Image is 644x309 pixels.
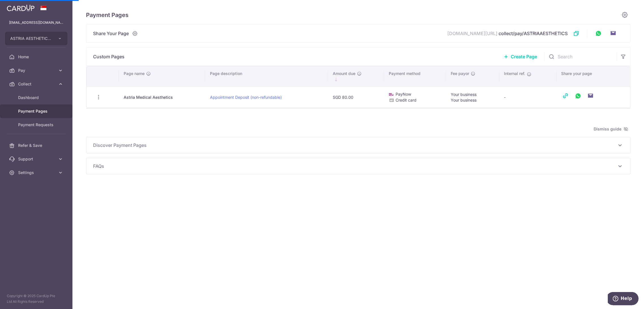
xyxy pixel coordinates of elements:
th: Page name [119,66,205,87]
span: Help [13,4,24,9]
span: Amount due [332,71,355,76]
span: Your business [450,98,476,102]
span: Collect [18,81,55,87]
input: Search [544,48,617,66]
span: Dashboard [18,95,55,100]
span: FAQs [93,163,617,169]
span: Your business [450,92,476,97]
span: Settings [18,170,55,175]
th: Amount due : activate to sort column descending [328,66,384,87]
span: Create Page [511,53,537,60]
span: Support [18,156,55,162]
p: Discover Payment Pages [93,142,623,149]
th: Internal ref. [499,66,557,87]
span: ASTRIA AESTHETICS PTE. LTD. [10,36,52,41]
p: [EMAIL_ADDRESS][DOMAIN_NAME] [9,20,63,25]
td: - [499,87,557,108]
span: Payment Pages [18,108,55,114]
p: FAQs [93,163,623,169]
h5: Payment Pages [86,10,128,20]
span: Pay [18,68,55,73]
img: CardUp [7,5,35,11]
span: Share Your Page [93,30,129,37]
span: Refer & Save [18,143,55,148]
a: Create Page [497,50,544,64]
span: Payment Requests [18,122,55,128]
span: PayNow [395,92,411,96]
span: Page name [123,71,144,76]
span: Credit card [395,98,416,102]
th: Fee payor [446,66,499,87]
span: Home [18,54,55,60]
td: SGD 80.00 [328,87,384,108]
a: Appointment Deposit (non-refundable) [210,95,282,100]
p: Custom Pages [93,53,124,60]
span: Discover Payment Pages [93,142,617,149]
span: [DOMAIN_NAME][URL] [447,31,497,36]
span: Dismiss guide [594,126,628,132]
img: paynow-md-4fe65508ce96feda548756c5ee0e473c78d4820b8ea51387c6e4ad89e58a5e61.png [388,92,394,97]
iframe: Opens a widget where you can find more information [608,292,638,306]
th: Payment method [384,66,446,87]
span: collect/pay/ASTRIAAESTHETICS [499,31,568,36]
button: ASTRIA AESTHETICS PTE. LTD. [5,32,67,45]
th: Page description [205,66,328,87]
td: Astria Medical Aesthetics [119,87,205,108]
th: Share your page [557,66,630,87]
span: Fee payor [450,71,469,76]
